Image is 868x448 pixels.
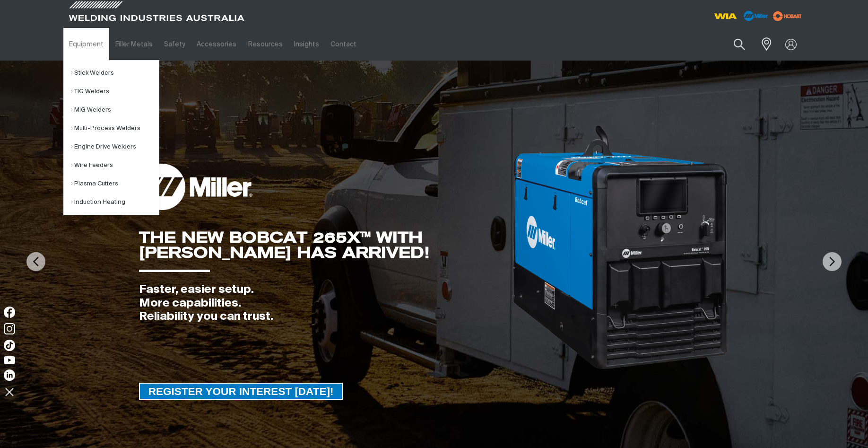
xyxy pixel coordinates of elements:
[139,230,512,260] div: THE NEW BOBCAT 265X™ WITH [PERSON_NAME] HAS ARRIVED!
[4,356,15,364] img: YouTube
[71,175,159,193] a: Plasma Cutters
[243,28,288,61] a: Resources
[4,323,15,334] img: Instagram
[823,252,842,271] img: NextArrow
[71,138,159,156] a: Engine Drive Welders
[26,252,45,271] img: PrevArrow
[109,28,158,61] a: Filler Metals
[71,193,159,211] a: Induction Heating
[191,28,242,61] a: Accessories
[63,60,159,215] ul: Equipment Submenu
[4,369,15,381] img: LinkedIn
[71,82,159,101] a: TIG Welders
[158,28,191,61] a: Safety
[71,156,159,175] a: Wire Feeders
[1,384,17,400] img: hide socials
[63,28,619,61] nav: Main
[325,28,362,61] a: Contact
[770,9,805,23] img: miller
[140,383,342,400] span: REGISTER YOUR INTEREST [DATE]!
[71,101,159,119] a: MIG Welders
[63,28,109,61] a: Equipment
[288,28,325,61] a: Insights
[712,33,755,55] input: Product name or item number...
[71,64,159,82] a: Stick Welders
[139,283,512,324] div: Faster, easier setup. More capabilities. Reliability you can trust.
[4,340,15,351] img: TikTok
[139,383,343,400] a: REGISTER YOUR INTEREST TODAY!
[71,119,159,138] a: Multi-Process Welders
[4,307,15,318] img: Facebook
[723,33,755,55] button: Search products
